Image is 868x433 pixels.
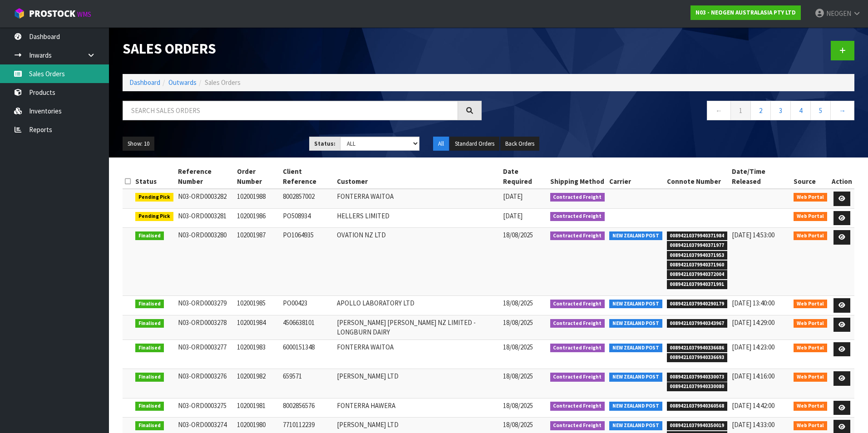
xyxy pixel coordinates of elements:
[750,101,771,120] a: 2
[667,402,728,411] span: 00894210379940360568
[732,401,774,410] span: [DATE] 14:42:00
[495,101,854,123] nav: Page navigation
[609,402,662,411] span: NEW ZEALAND POST
[609,300,662,309] span: NEW ZEALAND POST
[830,101,854,120] a: →
[235,164,281,189] th: Order Number
[503,299,533,307] span: 18/08/2025
[794,193,827,202] span: Web Portal
[235,296,281,315] td: 102001985
[503,343,533,351] span: 18/08/2025
[667,421,728,430] span: 00894210379940350019
[281,189,335,208] td: 8002857002
[503,372,533,380] span: 18/08/2025
[135,373,164,382] span: Finalised
[550,344,605,353] span: Contracted Freight
[123,137,154,151] button: Show: 10
[335,208,501,228] td: HELLERS LIMITED
[550,212,605,221] span: Contracted Freight
[732,420,774,429] span: [DATE] 14:33:00
[503,231,533,239] span: 18/08/2025
[550,402,605,411] span: Contracted Freight
[667,382,728,391] span: 00894210379940330080
[550,300,605,309] span: Contracted Freight
[667,231,728,241] span: 00894210379940371984
[176,164,235,189] th: Reference Number
[607,164,665,189] th: Carrier
[732,231,774,239] span: [DATE] 14:53:00
[550,231,605,241] span: Contracted Freight
[550,373,605,382] span: Contracted Freight
[281,315,335,340] td: 4506638101
[609,319,662,328] span: NEW ZEALAND POST
[730,164,791,189] th: Date/Time Released
[335,398,501,418] td: FONTERRA HAWERA
[176,369,235,398] td: N03-ORD0003276
[667,261,728,270] span: 00894210379940371960
[695,9,796,16] strong: N03 - NEOGEN AUSTRALASIA PTY LTD
[129,78,160,87] a: Dashboard
[335,189,501,208] td: FONTERRA WAITOA
[235,189,281,208] td: 102001988
[335,315,501,340] td: [PERSON_NAME] [PERSON_NAME] NZ LIMITED - LONGBURN DAIRY
[77,10,91,19] small: WMS
[450,137,499,151] button: Standard Orders
[235,340,281,369] td: 102001983
[794,402,827,411] span: Web Portal
[503,192,523,201] span: [DATE]
[133,164,176,189] th: Status
[609,231,662,241] span: NEW ZEALAND POST
[791,164,829,189] th: Source
[135,193,173,202] span: Pending Pick
[665,164,730,189] th: Connote Number
[281,296,335,315] td: PO00423
[135,319,164,328] span: Finalised
[794,373,827,382] span: Web Portal
[503,420,533,429] span: 18/08/2025
[281,228,335,296] td: PO1064935
[235,228,281,296] td: 102001987
[794,231,827,241] span: Web Portal
[176,228,235,296] td: N03-ORD0003280
[235,208,281,228] td: 102001986
[135,231,164,241] span: Finalised
[794,344,827,353] span: Web Portal
[314,140,335,148] strong: Status:
[503,401,533,410] span: 18/08/2025
[176,340,235,369] td: N03-ORD0003277
[135,212,173,221] span: Pending Pick
[732,343,774,351] span: [DATE] 14:23:00
[794,212,827,221] span: Web Portal
[667,241,728,250] span: 00894210379940371977
[732,299,774,307] span: [DATE] 13:40:00
[281,398,335,418] td: 8002856576
[135,402,164,411] span: Finalised
[205,78,241,87] span: Sales Orders
[794,319,827,328] span: Web Portal
[667,280,728,289] span: 00894210379940371991
[135,344,164,353] span: Finalised
[235,369,281,398] td: 102001982
[732,318,774,327] span: [DATE] 14:29:00
[281,340,335,369] td: 6000151348
[14,8,25,19] img: cube-alt.png
[135,300,164,309] span: Finalised
[335,340,501,369] td: FONTERRA WAITOA
[810,101,831,120] a: 5
[168,78,197,87] a: Outwards
[503,318,533,327] span: 18/08/2025
[794,421,827,430] span: Web Portal
[829,164,854,189] th: Action
[667,344,728,353] span: 00894210379940336686
[667,373,728,382] span: 00894210379940330073
[730,101,751,120] a: 1
[707,101,731,120] a: ←
[790,101,811,120] a: 4
[335,296,501,315] td: APOLLO LABORATORY LTD
[667,319,728,328] span: 00894210379940343967
[335,369,501,398] td: [PERSON_NAME] LTD
[176,315,235,340] td: N03-ORD0003278
[609,373,662,382] span: NEW ZEALAND POST
[770,101,791,120] a: 3
[500,137,539,151] button: Back Orders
